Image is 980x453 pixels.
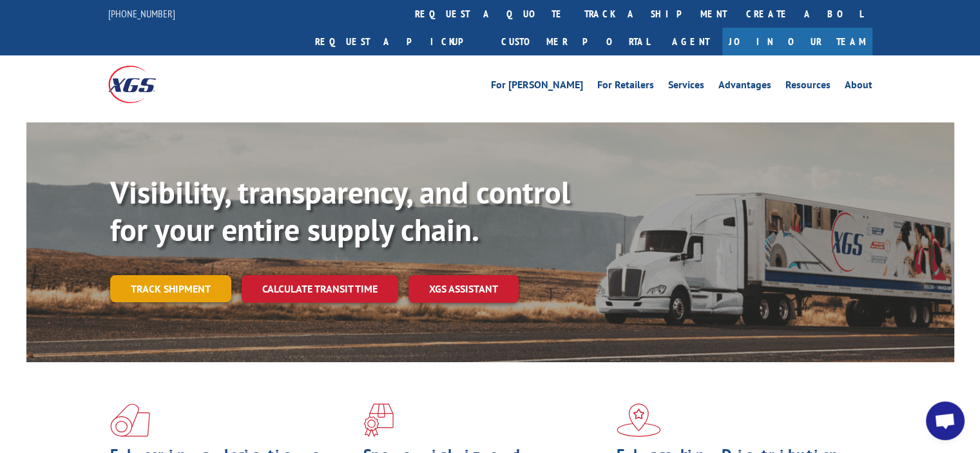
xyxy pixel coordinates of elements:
[110,275,231,302] a: Track shipment
[110,403,150,437] img: xgs-icon-total-supply-chain-intelligence-red
[363,403,394,437] img: xgs-icon-focused-on-flooring-red
[785,80,831,94] a: Resources
[926,401,965,440] a: Open chat
[492,28,659,55] a: Customer Portal
[408,275,519,303] a: XGS ASSISTANT
[110,172,570,249] b: Visibility, transparency, and control for your entire supply chain.
[491,80,583,94] a: For [PERSON_NAME]
[597,80,654,94] a: For Retailers
[108,7,175,20] a: [PHONE_NUMBER]
[659,28,722,55] a: Agent
[242,275,398,303] a: Calculate transit time
[845,80,872,94] a: About
[617,403,661,437] img: xgs-icon-flagship-distribution-model-red
[718,80,771,94] a: Advantages
[722,28,872,55] a: Join Our Team
[668,80,704,94] a: Services
[305,28,492,55] a: Request a pickup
